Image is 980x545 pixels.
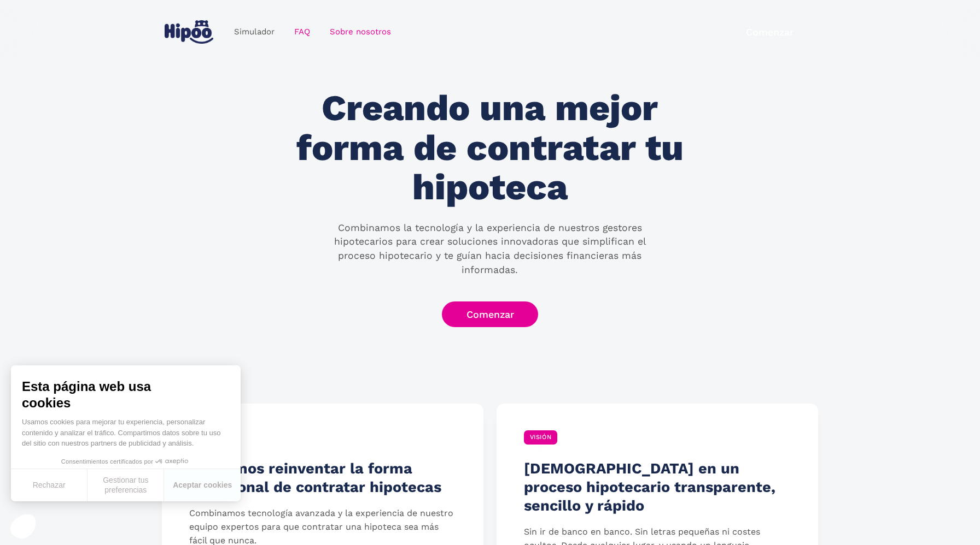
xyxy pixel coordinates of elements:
a: Sobre nosotros [320,21,401,43]
h4: Queremos reinventar la forma tradicional de contratar hipotecas [189,459,457,496]
h4: [DEMOGRAPHIC_DATA] en un proceso hipotecario transparente, sencillo y rápido [524,459,791,515]
div: VISIÓN [524,430,558,445]
a: Simulador [224,21,284,43]
a: home [162,16,215,48]
p: Combinamos la tecnología y la experiencia de nuestros gestores hipotecarios para crear soluciones... [314,221,666,277]
h1: Creando una mejor forma de contratar tu hipoteca [283,88,697,208]
a: Comenzar [442,301,539,327]
a: FAQ [284,21,320,43]
a: Comenzar [721,19,818,45]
